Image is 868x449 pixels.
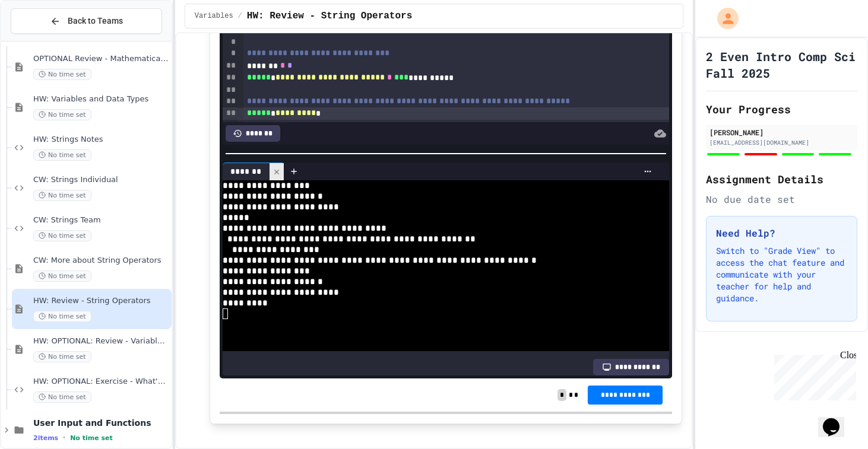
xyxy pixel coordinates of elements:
[33,418,169,428] span: User Input and Functions
[33,149,91,161] span: No time set
[33,311,91,322] span: No time set
[33,391,91,403] span: No time set
[33,175,169,185] span: CW: Strings Individual
[706,171,857,187] h2: Assignment Details
[33,270,91,282] span: No time set
[70,434,113,442] span: No time set
[33,336,169,346] span: HW: OPTIONAL: Review - Variables and Data Types
[33,215,169,225] span: CW: Strings Team
[68,15,123,27] span: Back to Teams
[195,11,233,21] span: Variables
[33,109,91,120] span: No time set
[33,377,169,387] span: HW: OPTIONAL: Exercise - What's the Type?
[33,190,91,201] span: No time set
[63,433,65,442] span: •
[33,94,169,104] span: HW: Variables and Data Types
[706,101,857,117] h2: Your Progress
[33,351,91,362] span: No time set
[33,54,169,64] span: OPTIONAL Review - Mathematical Operators
[33,69,91,80] span: No time set
[33,434,58,442] span: 2 items
[5,5,82,75] div: Chat with us now!Close
[238,11,242,21] span: /
[33,256,169,266] span: CW: More about String Operators
[716,245,847,304] p: Switch to "Grade View" to access the chat feature and communicate with your teacher for help and ...
[706,192,857,206] div: No due date set
[247,9,412,23] span: HW: Review - String Operators
[33,135,169,145] span: HW: Strings Notes
[769,350,856,400] iframe: chat widget
[33,230,91,241] span: No time set
[705,5,742,32] div: My Account
[33,296,169,306] span: HW: Review - String Operators
[716,226,847,240] h3: Need Help?
[818,402,856,437] iframe: chat widget
[706,48,857,81] h1: 2 Even Intro Comp Sci Fall 2025
[709,138,854,147] div: [EMAIL_ADDRESS][DOMAIN_NAME]
[11,8,162,34] button: Back to Teams
[709,127,854,138] div: [PERSON_NAME]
